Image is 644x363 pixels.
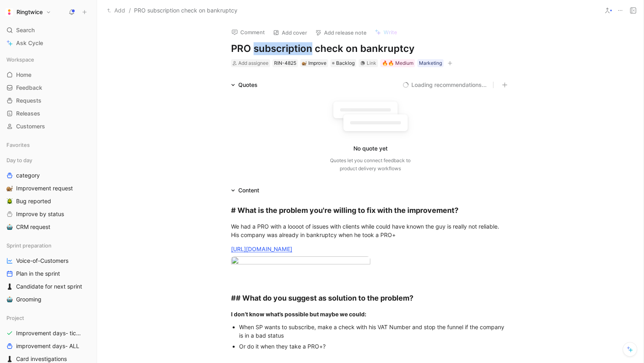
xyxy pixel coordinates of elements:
div: Improve [302,59,326,67]
span: Improve by status [16,210,64,218]
a: Customers [3,120,93,132]
button: Write [371,27,401,38]
a: category [3,169,93,181]
div: Project [3,312,93,324]
h1: Ringtwice [17,8,43,16]
div: No quote yet [353,144,388,153]
a: 🤖CRM request [3,221,93,233]
div: 🔥🔥 Medium [382,59,413,67]
span: Improvement days- tickets ready [16,329,84,337]
span: Grooming [16,295,41,303]
span: Requests [16,97,41,105]
strong: ## What do you suggest as solution to the problem? [231,294,413,302]
div: Content [228,186,262,195]
h1: PRO subscription check on bankruptcy [231,42,510,55]
div: Day to daycategory🐌Improvement request🪲Bug reportedImprove by status🤖CRM request [3,154,93,233]
div: Link [367,59,376,67]
div: Day to day [3,154,93,166]
span: Plan in the sprint [16,270,60,278]
button: 🤖 [5,295,14,304]
img: 🤖 [6,296,13,303]
div: Search [3,24,93,36]
div: RIN-4825 [274,59,296,67]
span: Feedback [16,84,42,92]
span: Candidate for next sprint [16,283,82,291]
button: Loading recommendations... [402,80,487,90]
div: Favorites [3,139,93,151]
div: Quotes [238,80,258,90]
span: Card investigations [16,355,67,363]
a: Requests [3,95,93,107]
span: Customers [16,122,45,130]
button: RingtwiceRingtwice [3,6,53,18]
a: Ask Cycle [3,37,93,49]
span: Home [16,71,31,79]
span: Bug reported [16,197,51,205]
a: Home [3,69,93,81]
button: Add release note [312,27,370,38]
a: 🤖Grooming [3,293,93,305]
a: 🐌Improvement request [3,182,93,194]
span: Add assignee [238,60,268,66]
a: improvement days- ALL [3,340,93,352]
div: When SP wants to subscribe, make a check with his VAT Number and stop the funnel if the company i... [239,323,510,340]
span: / [129,6,131,15]
div: Content [238,186,259,195]
a: Releases [3,107,93,120]
div: We had a PRO with a loooot of issues with clients while could have known the guy is really not re... [231,222,510,239]
a: Improve by status [3,208,93,220]
button: Add [105,6,127,15]
span: Ask Cycle [16,38,43,48]
span: Day to day [6,156,32,164]
span: CRM request [16,223,50,231]
div: 🐌Improve [300,59,328,67]
div: Backlog [330,59,356,67]
strong: # What is the problem you're willing to fix with the improvement? [231,206,458,214]
div: Or do it when they take a PRO+? [239,342,510,351]
div: Marketing [419,59,442,67]
span: Project [6,314,24,322]
span: Favorites [6,141,30,149]
button: 🤖 [5,222,14,232]
span: Voice-of-Customers [16,257,68,265]
button: Comment [228,27,268,38]
img: Ringtwice [5,8,13,16]
div: Quotes [228,80,261,90]
a: [URL][DOMAIN_NAME] [231,245,292,252]
img: 🤖 [6,224,13,230]
a: Plan in the sprint [3,268,93,280]
button: ♟️ [5,282,14,291]
img: 🐌 [302,61,307,66]
strong: I don’t know what’s possible but maybe we could: [231,311,366,318]
div: Quotes let you connect feedback to product delivery workflows [330,157,411,173]
span: category [16,171,40,179]
span: PRO subscription check on bankruptcy [134,6,237,15]
span: Releases [16,109,40,118]
div: Sprint preparation [3,239,93,252]
span: Search [16,25,35,35]
a: ♟️Candidate for next sprint [3,280,93,293]
img: ♟️ [6,283,13,290]
button: Add cover [269,27,311,38]
span: improvement days- ALL [16,342,79,350]
img: image.png [231,256,370,267]
img: 🪲 [6,198,13,204]
div: Sprint preparationVoice-of-CustomersPlan in the sprint♟️Candidate for next sprint🤖Grooming [3,239,93,305]
button: 🪲 [5,196,14,206]
div: Workspace [3,54,93,66]
button: 🐌 [5,184,14,193]
img: ♟️ [6,356,13,362]
span: Write [384,29,397,36]
span: Sprint preparation [6,241,52,250]
span: Workspace [6,56,34,64]
span: Improvement request [16,184,73,192]
img: 🐌 [6,185,13,192]
span: Backlog [336,59,355,67]
a: Voice-of-Customers [3,255,93,267]
a: Improvement days- tickets ready [3,327,93,339]
a: Feedback [3,82,93,94]
a: 🪲Bug reported [3,195,93,207]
